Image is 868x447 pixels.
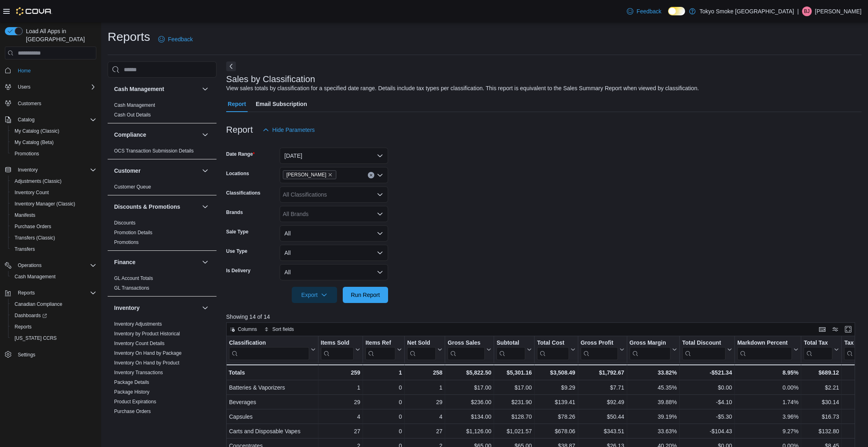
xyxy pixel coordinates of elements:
span: Customer Queue [114,184,151,190]
p: Showing 14 of 14 [226,313,862,321]
span: Users [15,82,96,92]
div: Total Discount [682,339,726,360]
div: Gross Sales [448,339,485,347]
div: 39.88% [629,397,677,407]
span: Inventory On Hand by Product [114,360,179,366]
span: Cash Management [11,272,96,282]
span: Cash Out Details [114,112,151,118]
div: 1 [407,383,442,392]
label: Use Type [226,248,247,254]
a: Inventory Manager (Classic) [11,199,79,209]
a: Dashboards [11,311,50,320]
div: Items Ref [365,339,395,360]
button: Home [2,64,100,76]
button: Open list of options [377,191,383,198]
span: Cash Management [15,273,55,280]
p: [PERSON_NAME] [815,6,862,16]
a: Package Details [114,379,149,385]
a: Settings [15,350,38,360]
a: Feedback [155,31,196,47]
span: [US_STATE] CCRS [15,335,57,341]
div: 1 [320,383,360,392]
span: Transfers [15,246,35,252]
a: Package History [114,389,149,395]
div: -$5.30 [682,412,732,422]
div: $5,301.16 [497,368,532,377]
span: Customers [18,100,41,107]
div: 0 [365,397,402,407]
button: Transfers (Classic) [8,232,100,244]
span: Run Report [351,291,380,299]
div: Beverages [229,397,316,407]
span: Email Subscription [256,96,307,112]
span: Milton [283,170,337,179]
div: $30.14 [804,397,839,407]
div: Markdown Percent [737,339,792,347]
div: Inventory [108,319,216,439]
button: Users [2,81,100,93]
button: Cash Management [200,84,210,94]
button: Promotions [8,148,100,159]
span: Export [297,287,332,303]
button: Adjustments (Classic) [8,176,100,187]
button: Inventory Count [8,187,100,198]
button: Compliance [200,130,210,140]
div: Total Cost [537,339,569,347]
span: Washington CCRS [11,333,96,343]
label: Brands [226,209,243,216]
button: Settings [2,349,100,360]
div: $78.26 [537,412,575,422]
span: Users [18,84,30,90]
div: 33.82% [629,368,677,377]
div: $1,021.57 [497,426,532,436]
span: Reports [18,290,35,296]
a: GL Account Totals [114,275,153,281]
a: Manifests [11,210,38,220]
span: Inventory On Hand by Package [114,350,182,356]
div: 0 [365,412,402,422]
span: Cash Management [114,102,155,108]
div: Gross Profit [580,339,618,360]
div: Compliance [108,146,216,159]
a: Canadian Compliance [11,299,66,309]
div: $17.00 [448,383,491,392]
span: My Catalog (Classic) [11,126,96,136]
div: -$521.34 [682,368,732,377]
div: Total Discount [682,339,726,347]
a: Reports [11,322,35,332]
span: Purchase Orders [15,223,51,230]
button: Customers [2,97,100,109]
span: Inventory Manager (Classic) [15,201,75,207]
span: Transfers (Classic) [15,235,55,241]
a: Cash Management [114,102,155,108]
span: My Catalog (Classic) [15,128,59,134]
div: 39.19% [629,412,677,422]
span: Manifests [11,210,96,220]
div: Total Tax [804,339,832,360]
span: BJ [804,6,810,16]
span: Inventory Manager (Classic) [11,199,96,209]
button: Manifests [8,210,100,221]
span: Dashboards [15,312,47,319]
span: Settings [15,350,96,360]
span: Feedback [168,35,193,43]
a: Home [15,66,34,76]
button: Total Tax [804,339,839,360]
button: My Catalog (Classic) [8,125,100,137]
button: Cash Management [114,85,199,93]
a: Dashboards [8,310,100,321]
button: Run Report [343,287,388,303]
div: Classification [229,339,309,347]
h1: Reports [108,29,150,45]
span: Columns [238,326,257,333]
a: Discounts [114,220,136,226]
div: Total Tax [804,339,832,347]
span: Settings [18,352,35,358]
div: $678.06 [537,426,575,436]
button: Keyboard shortcuts [817,324,827,334]
input: Dark Mode [668,7,685,15]
span: Product Expirations [114,398,156,405]
button: [DATE] [280,148,388,164]
button: Finance [114,258,199,266]
label: Locations [226,170,249,177]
